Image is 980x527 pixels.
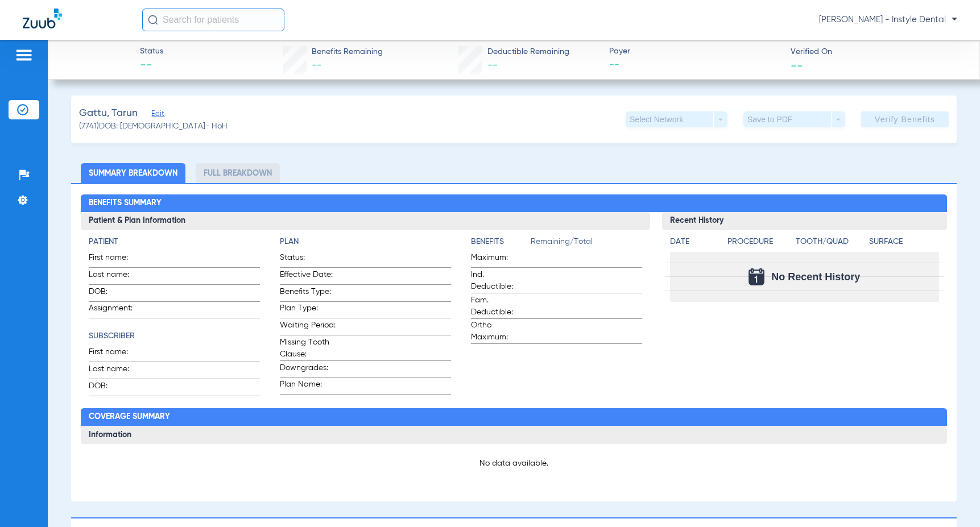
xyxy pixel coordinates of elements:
[796,236,865,252] app-breakdown-title: Tooth/Quad
[869,236,938,252] app-breakdown-title: Surface
[89,252,144,267] span: First name:
[312,46,383,58] span: Benefits Remaining
[471,269,527,293] span: Ind. Deductible:
[487,46,569,58] span: Deductible Remaining
[89,380,144,396] span: DOB:
[487,60,498,70] span: --
[81,212,650,230] h3: Patient & Plan Information
[869,236,938,248] h4: Surface
[531,236,642,252] span: Remaining/Total
[609,45,780,57] span: Payer
[471,236,531,252] app-breakdown-title: Benefits
[89,346,144,362] span: First name:
[791,59,803,71] span: --
[791,46,962,58] span: Verified On
[662,212,946,230] h3: Recent History
[142,9,284,31] input: Search for patients
[727,236,791,248] h4: Procedure
[749,268,764,285] img: Calendar
[819,14,957,26] span: [PERSON_NAME] - Instyle Dental
[280,302,336,318] span: Plan Type:
[280,252,336,267] span: Status:
[471,319,527,343] span: Ortho Maximum:
[81,194,946,213] h2: Benefits Summary
[140,45,163,57] span: Status
[81,163,185,183] li: Summary Breakdown
[89,458,938,469] p: No data available.
[280,379,336,394] span: Plan Name:
[312,60,322,70] span: --
[89,236,260,248] h4: Patient
[670,236,718,248] h4: Date
[471,294,527,318] span: Fam. Deductible:
[609,58,780,72] span: --
[89,286,144,301] span: DOB:
[148,15,158,25] img: Search Icon
[23,9,62,28] img: Zuub Logo
[471,236,531,248] h4: Benefits
[81,408,946,426] h2: Coverage Summary
[280,236,451,248] h4: Plan
[280,337,336,360] span: Missing Tooth Clause:
[151,110,162,121] span: Edit
[81,426,946,444] h3: Information
[280,269,336,284] span: Effective Date:
[196,163,280,183] li: Full Breakdown
[89,269,144,284] span: Last name:
[727,236,791,252] app-breakdown-title: Procedure
[771,271,860,283] span: No Recent History
[280,319,336,335] span: Waiting Period:
[471,252,527,267] span: Maximum:
[89,363,144,379] span: Last name:
[670,236,718,252] app-breakdown-title: Date
[15,48,33,62] img: hamburger-icon
[89,330,260,342] h4: Subscriber
[280,286,336,301] span: Benefits Type:
[89,302,144,318] span: Assignment:
[140,58,163,74] span: --
[796,236,865,248] h4: Tooth/Quad
[79,106,138,121] span: Gattu, Tarun
[79,121,228,132] span: (7741) DOB: [DEMOGRAPHIC_DATA] - HoH
[280,362,336,377] span: Downgrades:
